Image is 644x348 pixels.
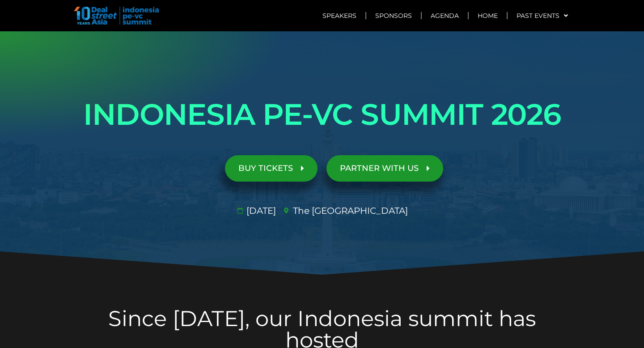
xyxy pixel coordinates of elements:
[291,204,408,217] span: The [GEOGRAPHIC_DATA]​
[314,5,365,26] a: Speakers
[340,164,419,173] span: PARTNER WITH US
[244,204,276,217] span: [DATE]​
[469,5,507,26] a: Home
[72,89,572,140] h1: INDONESIA PE-VC SUMMIT 2026
[508,5,577,26] a: Past Events
[225,155,318,182] a: BUY TICKETS
[238,164,293,173] span: BUY TICKETS
[422,5,468,26] a: Agenda
[366,5,421,26] a: Sponsors
[326,155,443,182] a: PARTNER WITH US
